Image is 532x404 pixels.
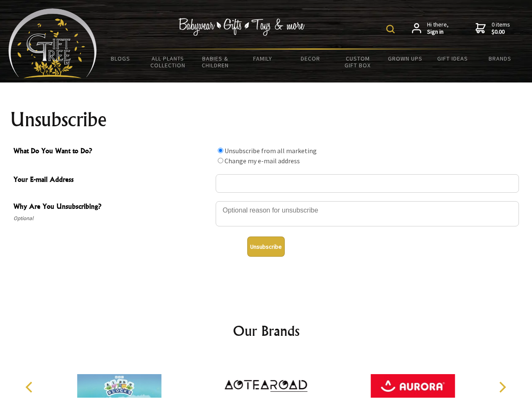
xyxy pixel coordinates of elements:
button: Unsubscribe [247,237,285,257]
span: Optional [13,213,211,223]
a: Family [239,50,287,67]
button: Previous [21,378,40,396]
a: 0 items$0.00 [476,21,510,36]
a: Hi there,Sign in [412,21,449,36]
a: Brands [476,50,524,67]
strong: $0.00 [492,28,510,36]
input: What Do You Want to Do? [218,148,223,153]
input: What Do You Want to Do? [218,158,223,163]
a: BLOGS [97,50,144,67]
img: Babywear - Gifts - Toys & more [179,18,305,36]
a: Custom Gift Box [334,50,382,74]
a: Decor [286,50,334,67]
a: Grown Ups [381,50,429,67]
span: 0 items [492,21,510,36]
a: All Plants Collection [144,50,192,74]
input: Your E-mail Address [216,174,519,193]
a: Gift Ideas [429,50,476,67]
span: Hi there, [427,21,449,36]
button: Next [493,378,511,396]
h1: Unsubscribe [10,109,522,130]
strong: Sign in [427,28,449,36]
textarea: Why Are You Unsubscribing? [216,201,519,226]
span: Why Are You Unsubscribing? [13,201,211,213]
span: Your E-mail Address [13,174,211,186]
label: Change my e-mail address [225,157,300,165]
span: What Do You Want to Do? [13,146,211,158]
h2: Our Brands [17,321,516,341]
img: product search [386,25,395,33]
label: Unsubscribe from all marketing [225,146,317,155]
img: Babyware - Gifts - Toys and more... [8,8,97,78]
a: Babies & Children [192,50,239,74]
